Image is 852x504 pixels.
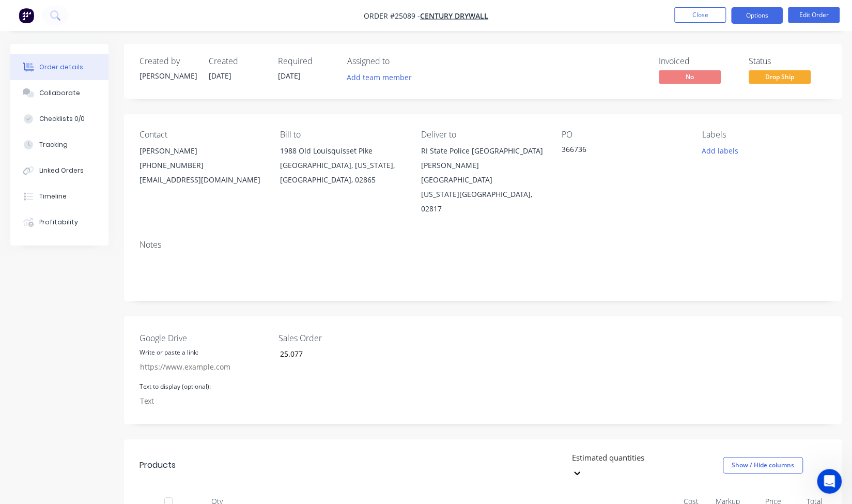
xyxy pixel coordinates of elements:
[702,130,826,140] div: Labels
[749,70,811,86] button: Drop Ship
[271,346,408,362] input: Enter number...
[39,166,84,175] div: Linked Orders
[10,209,109,235] button: Profitability
[278,56,335,66] div: Required
[19,8,34,23] img: Factory
[674,7,726,23] button: Close
[21,91,186,109] p: How can we help?
[421,144,545,216] div: RI State Police [GEOGRAPHIC_DATA][PERSON_NAME] [GEOGRAPHIC_DATA][US_STATE][GEOGRAPHIC_DATA], 02817
[21,131,173,142] div: Ask a question
[21,175,185,186] h2: Have an idea or feature request?
[21,142,173,152] div: AI Agent and team can help
[731,7,783,24] button: Options
[21,233,72,244] div: New feature
[140,130,264,140] div: Contact
[10,224,196,283] div: New featureImprovementFactory Weekly Updates - [DATE]Hey, Factory pro there👋
[21,190,185,211] button: Share it with us
[21,20,82,36] img: logo
[52,323,103,364] button: Messages
[280,130,404,140] div: Bill to
[10,132,109,158] button: Tracking
[280,144,404,158] div: 1988 Old Louisquisset Pike
[39,63,83,72] div: Order details
[10,54,109,80] button: Order details
[562,144,686,158] div: 366736
[10,122,196,161] div: Ask a questionAI Agent and team can help
[659,56,736,66] div: Invoiced
[788,7,840,23] button: Edit Order
[10,158,109,184] button: Linked Orders
[155,323,207,364] button: Help
[134,393,257,408] input: Text
[562,130,686,140] div: PO
[14,348,37,356] span: Home
[364,11,420,21] span: Order #25089 -
[209,56,266,66] div: Created
[421,187,545,216] div: [US_STATE][GEOGRAPHIC_DATA], 02817
[21,263,167,274] div: Hey, Factory pro there👋
[21,250,167,261] div: Factory Weekly Updates - [DATE]
[21,73,186,91] p: Hi [PERSON_NAME]
[103,323,155,364] button: News
[280,158,404,187] div: [GEOGRAPHIC_DATA], [US_STATE], [GEOGRAPHIC_DATA], 02865
[140,56,196,66] div: Created by
[39,88,80,98] div: Collaborate
[280,144,404,187] div: 1988 Old Louisquisset Pike[GEOGRAPHIC_DATA], [US_STATE], [GEOGRAPHIC_DATA], 02865
[347,56,451,66] div: Assigned to
[10,184,109,209] button: Timeline
[173,348,189,356] span: Help
[140,144,264,187] div: [PERSON_NAME][PHONE_NUMBER][EMAIL_ADDRESS][DOMAIN_NAME]
[140,240,826,250] div: Notes
[342,70,417,84] button: Add team member
[21,297,185,308] h2: Factory Feature Walkthroughs
[60,348,96,356] span: Messages
[140,70,196,81] div: [PERSON_NAME]
[278,332,408,344] label: Sales Order
[140,332,269,344] label: Google Drive
[817,469,842,494] iframe: Intercom live chat
[140,158,264,173] div: [PHONE_NUMBER]
[39,192,67,201] div: Timeline
[140,348,198,357] label: Write or paste a link:
[421,144,545,187] div: RI State Police [GEOGRAPHIC_DATA][PERSON_NAME] [GEOGRAPHIC_DATA]
[723,457,803,474] button: Show / Hide columns
[76,233,131,244] div: Improvement
[347,70,417,84] button: Add team member
[39,218,78,227] div: Profitability
[749,56,826,66] div: Status
[10,80,109,106] button: Collaborate
[749,70,811,83] span: Drop Ship
[420,11,488,21] a: Century Drywall
[659,70,721,83] span: No
[140,459,176,471] div: Products
[209,71,231,81] span: [DATE]
[278,71,301,81] span: [DATE]
[39,140,68,149] div: Tracking
[696,144,744,158] button: Add labels
[10,106,109,132] button: Checklists 0/0
[39,114,85,124] div: Checklists 0/0
[134,359,257,374] input: https://www.example.com
[140,144,264,158] div: [PERSON_NAME]
[178,17,196,35] div: Close
[140,382,211,391] label: Text to display (optional):
[119,348,139,356] span: News
[421,130,545,140] div: Deliver to
[140,173,264,187] div: [EMAIL_ADDRESS][DOMAIN_NAME]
